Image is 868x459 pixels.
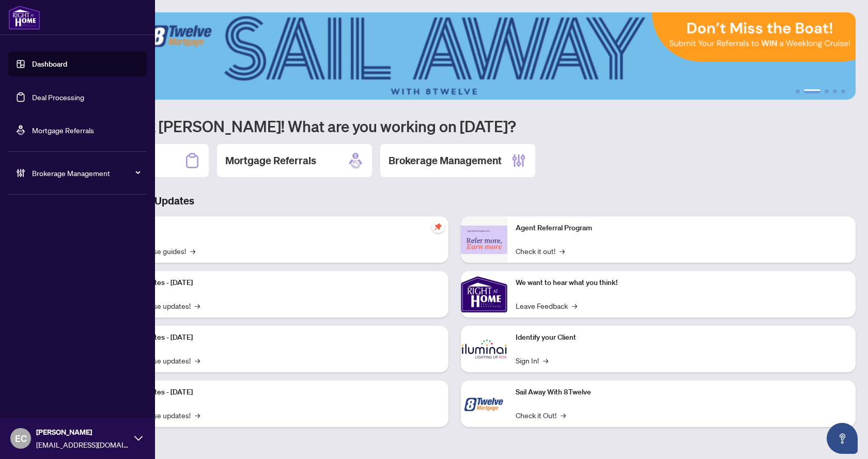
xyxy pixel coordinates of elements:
[36,426,129,438] span: [PERSON_NAME]
[516,245,565,257] a: Check it out!→
[32,92,84,102] a: Deal Processing
[516,223,847,234] p: Agent Referral Program
[109,223,440,234] p: Self-Help
[572,300,577,311] span: →
[225,153,316,168] h2: Mortgage Referrals
[32,167,139,179] span: Brokerage Management
[833,89,837,93] button: 4
[825,89,829,93] button: 3
[109,332,440,343] p: Platform Updates - [DATE]
[8,5,40,30] img: logo
[195,355,200,366] span: →
[827,423,858,454] button: Open asap
[54,194,856,208] h3: Brokerage & Industry Updates
[561,409,566,421] span: →
[109,387,440,398] p: Platform Updates - [DATE]
[54,12,856,100] img: Slide 1
[195,409,200,421] span: →
[841,89,845,93] button: 5
[516,387,847,398] p: Sail Away With 8Twelve
[36,439,129,450] span: [EMAIL_ADDRESS][DOMAIN_NAME]
[190,245,195,257] span: →
[32,59,67,69] a: Dashboard
[461,271,507,318] img: We want to hear what you think!
[32,125,94,135] a: Mortgage Referrals
[516,300,577,311] a: Leave Feedback→
[461,226,507,254] img: Agent Referral Program
[461,326,507,372] img: Identify your Client
[15,431,27,446] span: EC
[560,245,565,257] span: →
[516,355,548,366] a: Sign In!→
[516,277,847,289] p: We want to hear what you think!
[389,153,502,168] h2: Brokerage Management
[432,220,444,233] span: pushpin
[195,300,200,311] span: →
[796,89,800,93] button: 1
[109,277,440,289] p: Platform Updates - [DATE]
[516,409,566,421] a: Check it Out!→
[804,89,820,93] button: 2
[461,381,507,427] img: Sail Away With 8Twelve
[54,116,856,136] h1: Welcome back [PERSON_NAME]! What are you working on [DATE]?
[543,355,548,366] span: →
[516,332,847,343] p: Identify your Client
